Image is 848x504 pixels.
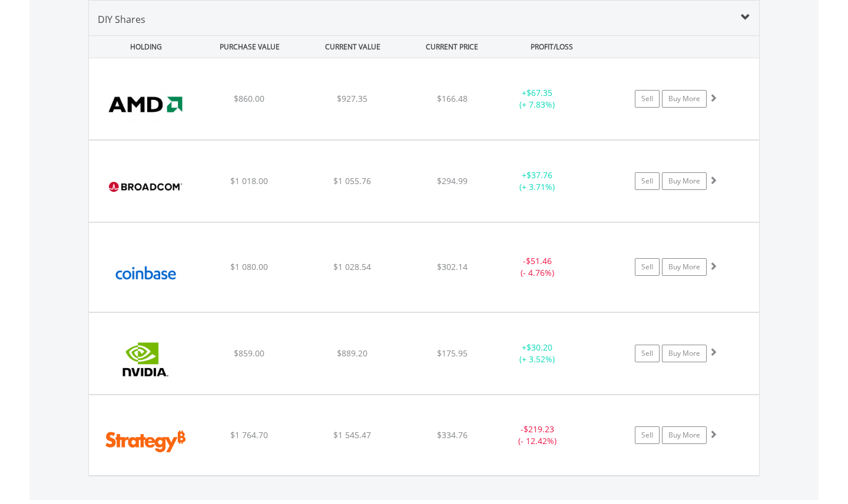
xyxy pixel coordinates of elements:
span: $1 028.54 [333,261,371,272]
a: Sell [635,90,660,108]
span: $294.99 [437,175,468,186]
span: $889.20 [337,348,367,359]
a: Buy More [662,345,707,362]
span: $1 764.70 [230,429,268,440]
span: $1 545.47 [333,429,371,440]
a: Sell [635,426,660,444]
div: - (- 12.42%) [493,423,582,447]
a: Buy More [662,90,707,108]
div: HOLDING [90,36,197,58]
span: $1 055.76 [333,175,371,186]
span: $219.23 [524,423,554,435]
div: PROFIT/LOSS [501,36,602,58]
a: Buy More [662,258,707,276]
a: Buy More [662,426,707,444]
span: $302.14 [437,261,468,272]
div: + (+ 3.71%) [493,169,582,193]
div: PURCHASE VALUE [199,36,300,58]
span: $334.76 [437,429,468,440]
a: Sell [635,345,660,362]
div: CURRENT VALUE [302,36,403,58]
img: EQU.US.AMD.png [95,73,196,136]
img: EQU.US.NVDA.png [95,328,196,391]
span: DIY Shares [98,13,145,26]
span: $51.46 [526,255,552,266]
span: $67.35 [526,87,552,98]
a: Sell [635,172,660,190]
div: + (+ 3.52%) [493,342,582,365]
span: $860.00 [234,93,264,104]
span: $1 018.00 [230,175,268,186]
span: $37.76 [526,169,552,181]
img: EQU.US.COIN.png [95,238,196,308]
a: Buy More [662,172,707,190]
span: $927.35 [337,93,367,104]
a: Sell [635,258,660,276]
img: EQU.US.AVGO.png [95,155,196,219]
div: + (+ 7.83%) [493,87,582,111]
span: $1 080.00 [230,261,268,272]
span: $166.48 [437,93,468,104]
span: $859.00 [234,348,264,359]
img: EQU.US.MSTR.png [95,410,196,473]
span: $30.20 [526,342,552,353]
div: - (- 4.76%) [493,255,582,279]
span: $175.95 [437,348,468,359]
div: CURRENT PRICE [405,36,499,58]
